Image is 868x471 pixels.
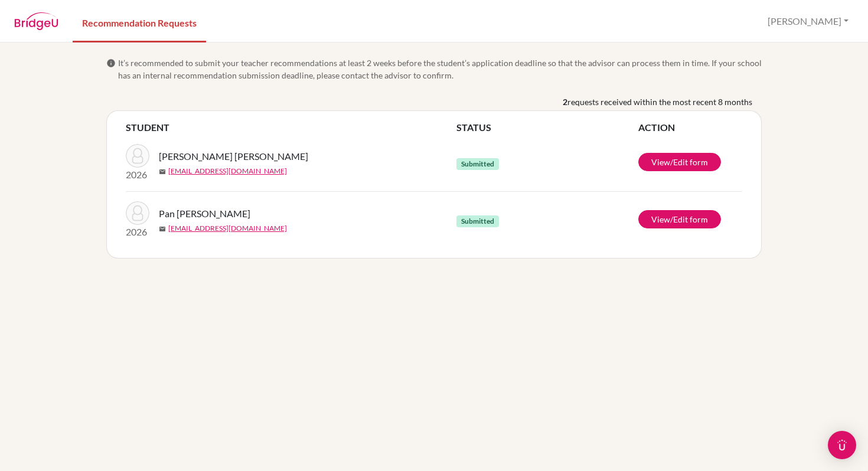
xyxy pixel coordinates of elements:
span: [PERSON_NAME] [PERSON_NAME] [159,149,308,163]
a: View/Edit form [638,153,721,171]
p: 2026 [126,168,149,182]
a: [EMAIL_ADDRESS][DOMAIN_NAME] [168,223,287,234]
img: BridgeU logo [14,12,58,30]
img: Rodriguez Porras, Daniel Octavio [126,144,149,168]
span: mail [159,168,166,175]
img: Pan Mora, Jerry Rafael [126,201,149,225]
button: [PERSON_NAME] [762,10,854,32]
span: Submitted [456,215,499,227]
a: View/Edit form [638,210,721,228]
a: [EMAIL_ADDRESS][DOMAIN_NAME] [168,166,287,176]
b: 2 [563,96,567,108]
th: ACTION [638,120,742,135]
span: info [106,58,116,68]
span: Pan [PERSON_NAME] [159,207,250,221]
a: Recommendation Requests [73,2,206,42]
span: mail [159,225,166,233]
span: Submitted [456,158,499,170]
th: STATUS [456,120,638,135]
th: STUDENT [126,120,456,135]
span: requests received within the most recent 8 months [567,96,752,108]
span: It’s recommended to submit your teacher recommendations at least 2 weeks before the student’s app... [118,57,762,81]
p: 2026 [126,225,149,239]
div: Open Intercom Messenger [828,431,856,459]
